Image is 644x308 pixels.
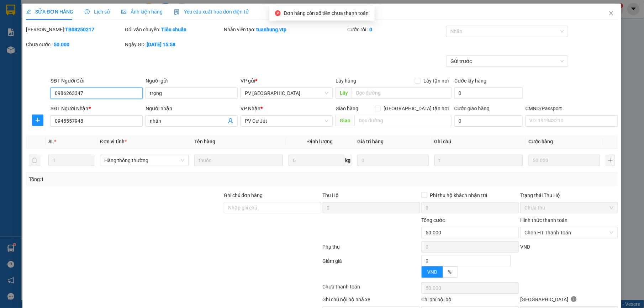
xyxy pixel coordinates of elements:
[228,118,234,124] span: user-add
[26,9,73,15] span: SỬA ĐƠN HÀNG
[7,16,16,34] img: logo
[85,9,110,15] span: Lịch sử
[571,296,577,302] span: info-circle
[432,135,526,149] th: Ghi chú
[121,9,126,14] span: picture
[26,9,31,14] span: edit
[51,77,143,85] div: SĐT Người Gửi
[7,49,15,60] span: Nơi gửi:
[323,296,420,306] div: Ghi chú nội bộ nhà xe
[125,26,222,33] div: Gói vận chuyển:
[194,155,283,166] input: VD: Bàn, Ghế
[104,155,184,166] span: Hàng thông thường
[29,175,249,183] div: Tổng: 1
[241,77,333,85] div: VP gửi
[355,115,452,126] input: Dọc đường
[245,116,329,126] span: PV Cư Jút
[174,9,249,15] span: Yêu cầu xuất hóa đơn điện tử
[529,155,600,166] input: 0
[29,155,40,166] button: delete
[526,105,618,112] div: CMND/Passport
[427,191,491,199] span: Phí thu hộ khách nhận trả
[357,155,429,166] input: 0
[275,10,281,16] span: close-circle
[224,202,321,213] input: Ghi chú đơn hàng
[32,115,43,126] button: plus
[68,32,100,37] span: 18:48:25 [DATE]
[421,77,452,85] span: Lấy tận nơi
[525,202,614,213] span: Chưa thu
[454,78,486,84] label: Cước lấy hàng
[146,105,238,112] div: Người nhận
[352,87,452,99] input: Dọc đường
[257,27,287,32] b: tuanhung.vtp
[347,26,445,33] div: Cước rồi :
[322,257,421,281] div: Giảm giá
[422,217,445,223] span: Tổng cước
[125,41,222,48] div: Ngày GD:
[525,227,614,238] span: Chọn HT Thanh Toán
[72,27,100,32] span: CJ08250188
[521,296,618,306] div: [GEOGRAPHIC_DATA]
[369,27,372,32] b: 0
[121,9,163,15] span: Ảnh kiện hàng
[322,283,421,295] div: Chưa thanh toán
[521,191,618,199] div: Trạng thái Thu Hộ
[336,87,352,99] span: Lấy
[147,42,175,47] b: [DATE] 15:58
[85,9,90,14] span: clock-circle
[450,56,564,67] span: Gửi trước
[521,244,530,250] span: VND
[51,105,143,112] div: SĐT Người Nhận
[24,50,40,54] span: PV Cư Jút
[336,115,355,126] span: Giao
[427,269,437,275] span: VND
[146,77,238,85] div: Người gửi
[307,139,333,144] span: Định lượng
[322,243,421,255] div: Phụ thu
[32,117,43,123] span: plus
[323,192,339,198] span: Thu Hộ
[336,106,359,111] span: Giao hàng
[241,106,261,111] span: VP Nhận
[344,155,352,166] span: kg
[454,106,490,111] label: Cước giao hàng
[284,10,369,16] span: Đơn hàng còn số tiền chưa thanh toán
[49,139,54,144] span: SL
[422,296,519,306] div: Chi phí nội bộ
[521,217,568,223] label: Hình thức thanh toán
[381,105,452,112] span: [GEOGRAPHIC_DATA] tận nơi
[245,88,329,99] span: PV Tân Bình
[357,139,384,144] span: Giá trị hàng
[65,27,94,32] b: TB08250217
[26,26,123,33] div: [PERSON_NAME]:
[194,139,215,144] span: Tên hàng
[25,43,83,48] strong: BIÊN NHẬN GỬI HÀNG HOÁ
[100,139,127,144] span: Đơn vị tính
[54,42,69,47] b: 50.000
[602,4,622,23] button: Close
[454,115,523,127] input: Cước giao hàng
[336,78,357,84] span: Lấy hàng
[174,9,180,15] img: icon
[454,87,523,99] input: Cước lấy hàng
[434,155,523,166] input: Ghi Chú
[606,155,615,166] button: plus
[54,49,66,60] span: Nơi nhận:
[448,269,452,275] span: %
[161,27,186,32] b: Tiêu chuẩn
[224,26,346,33] div: Nhân viên tạo:
[609,10,614,16] span: close
[529,139,553,144] span: Cước hàng
[26,41,123,48] div: Chưa cước :
[19,11,58,38] strong: CÔNG TY TNHH [GEOGRAPHIC_DATA] 214 QL13 - P.26 - Q.BÌNH THẠNH - TP HCM 1900888606
[224,192,263,198] label: Ghi chú đơn hàng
